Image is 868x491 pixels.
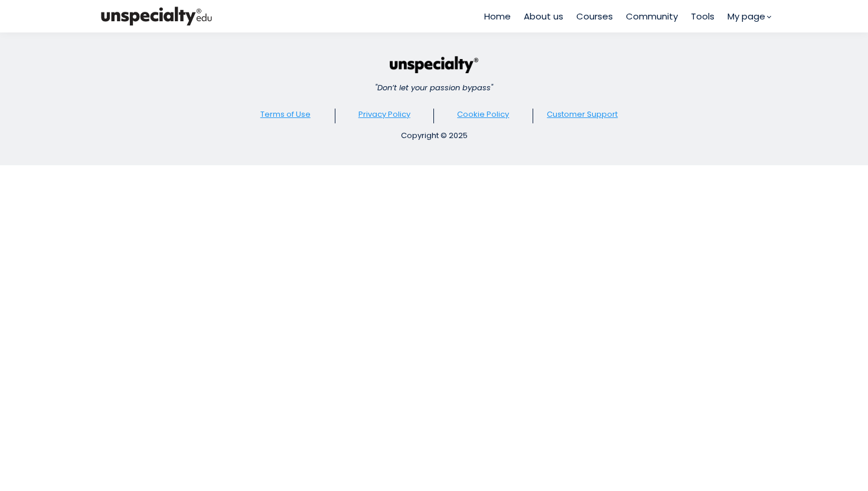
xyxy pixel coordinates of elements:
[390,56,478,73] img: c440faa6a294d3144723c0771045cab8.png
[375,82,493,93] em: "Don’t let your passion bypass"
[727,9,771,23] a: My page
[260,109,311,120] a: Terms of Use
[484,9,511,23] a: Home
[358,109,410,120] a: Privacy Policy
[457,109,509,120] a: Cookie Policy
[626,9,678,23] a: Community
[691,9,714,23] a: Tools
[524,9,563,23] a: About us
[576,9,613,23] a: Courses
[97,4,216,28] img: bc390a18feecddb333977e298b3a00a1.png
[236,130,632,142] div: Copyright © 2025
[727,9,765,23] span: My page
[547,109,618,120] a: Customer Support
